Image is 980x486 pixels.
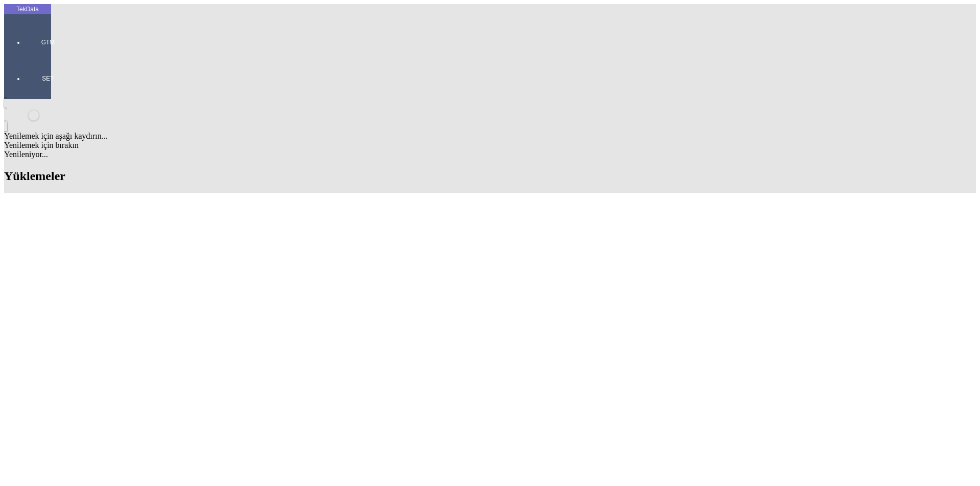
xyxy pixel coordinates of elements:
[4,141,976,150] div: Yenilemek için bırakın
[4,5,51,13] div: TekData
[4,132,976,141] div: Yenilemek için aşağı kaydırın...
[33,38,63,46] span: GTM
[33,74,63,83] span: SET
[4,169,976,183] h2: Yüklemeler
[4,150,976,159] div: Yenileniyor...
